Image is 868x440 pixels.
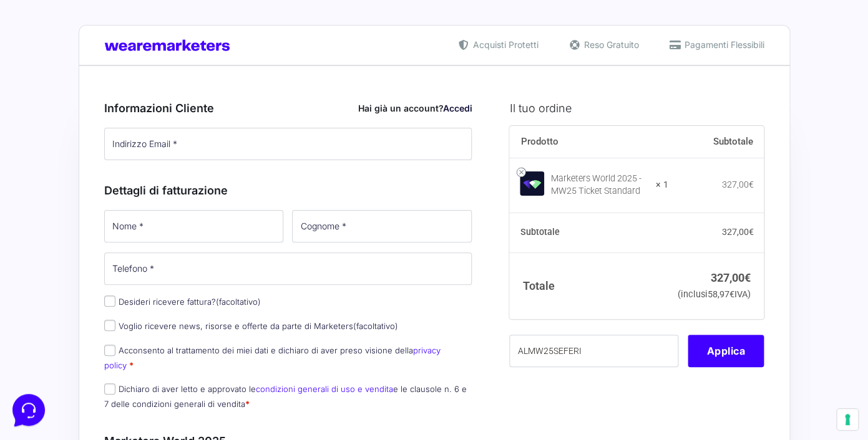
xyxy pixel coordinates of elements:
[744,271,751,284] span: €
[108,343,142,354] p: Messaggi
[60,70,85,95] img: dark
[104,321,398,331] label: Voglio ricevere news, risorse e offerte da parte di Marketers
[28,181,204,194] input: Cerca un articolo...
[104,295,115,307] input: Desideri ricevere fattura?(facoltativo)
[688,335,764,367] button: Applica
[104,100,472,117] h3: Informazioni Cliente
[104,345,441,370] label: Acconsento al trattamento dei miei dati e dichiaro di aver preso visione della
[40,70,65,95] img: dark
[104,320,115,331] input: Voglio ricevere news, risorse e offerte da parte di Marketers(facoltativo)
[678,289,751,300] small: (inclusi IVA)
[20,70,45,95] img: dark
[10,391,47,429] iframe: Customerly Messenger Launcher
[20,155,97,165] span: Trova una risposta
[104,345,115,356] input: Acconsento al trattamento dei miei dati e dichiaro di aver preso visione dellaprivacy policy
[104,210,284,242] input: Nome *
[509,335,678,367] input: Coupon
[104,345,441,370] a: privacy policy
[748,227,753,237] span: €
[104,383,115,395] input: Dichiaro di aver letto e approvato lecondizioni generali di uso e venditae le clausole n. 6 e 7 d...
[470,38,539,51] span: Acquisti Protetti
[10,10,210,30] h2: Ciao da Marketers 👋
[509,126,668,158] th: Prodotto
[104,384,467,408] label: Dichiaro di aver letto e approvato le e le clausole n. 6 e 7 delle condizioni generali di vendita
[748,179,753,189] span: €
[192,343,210,354] p: Aiuto
[721,227,753,237] bdi: 327,00
[358,102,472,115] div: Hai già un account?
[353,321,398,331] span: (facoltativo)
[104,252,472,285] input: Telefono *
[668,126,764,158] th: Subtotale
[656,179,668,191] strong: × 1
[133,155,230,165] a: Apri Centro Assistenza
[20,50,106,60] span: Le tue conversazioni
[442,103,472,113] a: Accedi
[104,182,472,199] h3: Dettagli di fatturazione
[550,173,648,198] div: Marketers World 2025 - MW25 Ticket Standard
[520,171,544,196] img: Marketers World 2025 - MW25 Ticket Standard
[87,325,163,354] button: Messaggi
[256,384,393,394] a: condizioni generali di uso e vendita
[292,210,472,242] input: Cognome *
[104,297,261,307] label: Desideri ricevere fattura?
[163,325,240,354] button: Aiuto
[104,128,472,160] input: Indirizzo Email *
[729,289,734,300] span: €
[509,252,668,319] th: Totale
[20,105,230,130] button: Inizia una conversazione
[81,112,184,122] span: Inizia una conversazione
[509,100,764,117] h3: Il tuo ordine
[711,271,751,284] bdi: 327,00
[216,297,261,307] span: (facoltativo)
[581,38,639,51] span: Reso Gratuito
[509,213,668,253] th: Subtotale
[10,325,87,354] button: Home
[837,409,858,430] button: Le tue preferenze relative al consenso per le tecnologie di tracciamento
[708,289,734,300] span: 58,97
[37,343,59,354] p: Home
[721,179,753,189] bdi: 327,00
[681,38,764,51] span: Pagamenti Flessibili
